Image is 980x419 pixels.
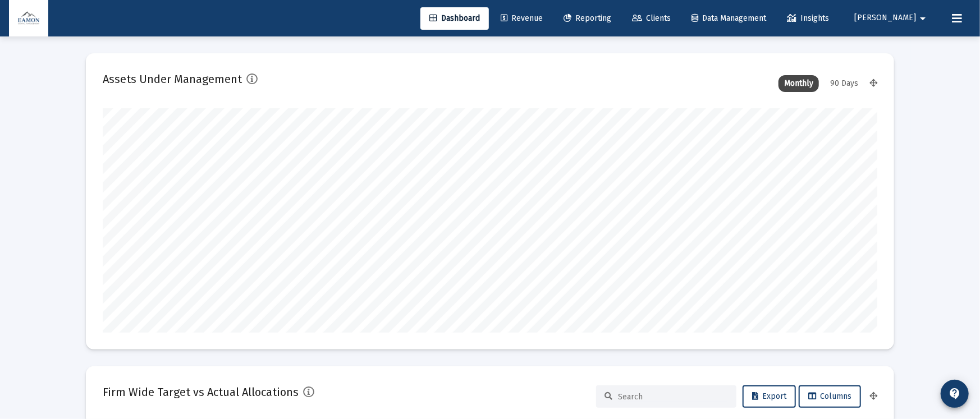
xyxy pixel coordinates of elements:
[692,13,766,23] span: Data Management
[787,13,829,23] span: Insights
[841,7,943,29] button: [PERSON_NAME]
[103,70,242,88] h2: Assets Under Management
[501,13,543,23] span: Revenue
[808,392,851,401] span: Columns
[632,13,671,23] span: Clients
[752,392,786,401] span: Export
[17,7,40,30] img: Dashboard
[683,7,775,30] a: Data Management
[492,7,552,30] a: Revenue
[420,7,489,30] a: Dashboard
[854,13,916,23] span: [PERSON_NAME]
[555,7,620,30] a: Reporting
[916,7,929,30] mat-icon: arrow_drop_down
[564,13,611,23] span: Reporting
[429,13,480,23] span: Dashboard
[103,383,299,401] h2: Firm Wide Target vs Actual Allocations
[778,7,838,30] a: Insights
[825,75,864,92] div: 90 Days
[623,7,680,30] a: Clients
[618,392,728,402] input: Search
[799,385,861,408] button: Columns
[743,385,796,408] button: Export
[948,387,961,400] mat-icon: contact_support
[778,75,819,92] div: Monthly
